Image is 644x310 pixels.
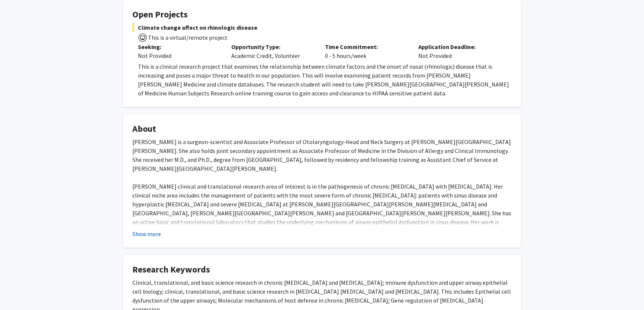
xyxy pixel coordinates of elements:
[413,42,506,60] div: Not Provided
[132,23,512,32] span: Climate change affect on rhinologic disease
[132,124,512,134] h4: About
[138,62,512,98] p: This is a clinical research project that examines the relationship between climate factors and th...
[418,42,500,51] p: Application Deadline:
[132,9,512,20] h4: Open Projects
[138,51,220,60] div: Not Provided
[132,264,512,275] h4: Research Keywords
[147,34,228,41] span: This is a virtual/remote project
[325,42,407,51] p: Time Commitment:
[226,42,319,60] div: Academic Credit, Volunteer
[231,42,313,51] p: Opportunity Type:
[319,42,413,60] div: 0 - 5 hours/week
[138,42,220,51] p: Seeking:
[132,229,161,238] button: Show more
[6,277,32,304] iframe: Chat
